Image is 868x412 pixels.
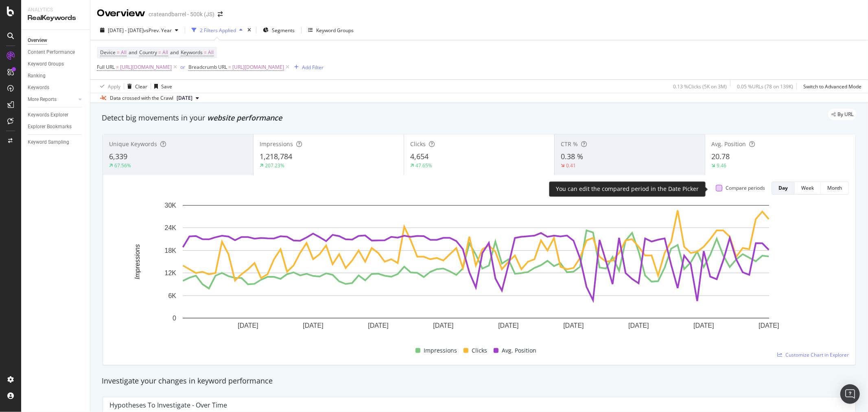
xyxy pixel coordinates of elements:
div: Day [778,184,788,191]
div: Keywords Explorer [28,111,68,119]
a: Content Performance [28,48,84,57]
span: Keywords [181,49,203,56]
button: Segments [260,24,298,37]
text: [DATE] [498,322,518,329]
span: Impressions [260,140,293,148]
text: 30K [165,202,177,209]
text: 12K [165,270,177,276]
div: Compare periods [726,184,765,191]
span: Full URL [97,64,115,70]
div: 0.13 % Clicks ( 5K on 3M ) [673,83,727,90]
div: 0.05 % URLs ( 78 on 139K ) [737,83,793,90]
div: 0.41 [566,162,576,169]
button: Add Filter [291,62,324,72]
text: [DATE] [368,322,388,329]
text: [DATE] [759,322,779,329]
div: Content Performance [28,48,75,57]
span: vs Prev. Year [144,27,172,34]
div: Keyword Sampling [28,138,69,147]
div: Add Filter [302,64,324,71]
div: Month [827,184,842,191]
div: Data crossed with the Crawl [110,94,173,102]
a: Explorer Bookmarks [28,123,84,131]
button: Day [772,182,795,195]
text: [DATE] [693,322,714,329]
div: Clear [135,83,147,90]
span: 2025 Aug. 29th [177,94,192,102]
span: All [162,47,168,58]
span: All [121,47,127,58]
button: or [180,63,185,71]
span: Clicks [472,346,487,355]
span: Customize Chart in Explorer [785,351,849,358]
text: 24K [165,224,177,231]
text: [DATE] [563,322,584,329]
div: Hypotheses to Investigate - Over Time [109,401,227,409]
button: Week [795,182,821,195]
span: [URL][DOMAIN_NAME] [232,61,284,73]
span: [URL][DOMAIN_NAME] [120,61,172,73]
div: Keyword Groups [28,60,64,68]
span: = [116,64,119,70]
span: Avg. Position [502,346,536,355]
button: Clear [124,80,147,93]
div: 2 Filters Applied [200,27,236,34]
span: Country [139,49,157,56]
div: or [180,64,185,70]
div: Week [801,184,814,191]
div: Investigate your changes in keyword performance [102,376,857,386]
div: Analytics [28,7,83,13]
span: 1,218,784 [260,151,292,161]
div: crateandbarrel - 500k (JS) [149,10,214,18]
button: Month [821,182,849,195]
div: 47.65% [415,162,432,169]
div: times [246,26,253,34]
span: Segments [272,27,295,34]
a: Keyword Sampling [28,138,84,147]
div: A chart. [109,201,842,342]
span: CTR % [561,140,578,148]
div: Explorer Bookmarks [28,123,72,131]
span: 4,654 [410,151,429,161]
span: Impressions [424,346,457,355]
text: [DATE] [238,322,258,329]
text: 0 [173,315,176,322]
div: 67.56% [114,162,131,169]
a: Keyword Groups [28,60,84,68]
span: Unique Keywords [109,140,157,148]
button: Save [151,80,172,93]
div: Switch to Advanced Mode [803,83,861,90]
a: Overview [28,36,84,45]
button: 2 Filters Applied [188,24,246,37]
div: 9.46 [717,162,726,169]
a: Keywords [28,83,84,92]
div: Keyword Groups [316,27,354,34]
span: = [117,49,120,56]
a: More Reports [28,95,76,104]
button: Keyword Groups [305,24,357,37]
div: arrow-right-arrow-left [218,11,223,17]
span: [DATE] - [DATE] [108,27,144,34]
text: [DATE] [303,322,323,329]
span: Clicks [410,140,426,148]
span: Device [100,49,116,56]
div: 207.23% [265,162,284,169]
span: and [129,49,137,56]
span: By URL [837,112,853,117]
div: Overview [97,7,145,20]
text: Impressions [134,244,141,279]
a: Ranking [28,72,84,80]
button: [DATE] - [DATE]vsPrev. Year [97,24,181,37]
span: and [170,49,179,56]
span: All [208,47,214,58]
text: 18K [165,247,177,254]
div: You can edit the compared period in the Date Picker [556,185,699,193]
div: Open Intercom Messenger [840,384,860,404]
button: Apply [97,80,120,93]
div: Ranking [28,72,46,80]
span: 6,339 [109,151,127,161]
span: Avg. Position [711,140,746,148]
span: = [228,64,231,70]
a: Customize Chart in Explorer [777,351,849,358]
div: Keywords [28,83,49,92]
